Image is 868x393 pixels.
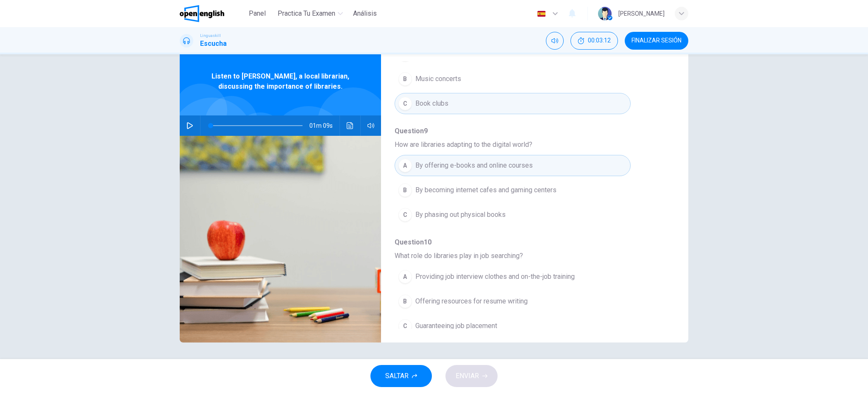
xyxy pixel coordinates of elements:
button: Análisis [350,6,380,21]
a: OpenEnglish logo [180,5,244,22]
button: CGuaranteeing job placement [395,315,631,337]
button: 00:03:12 [570,32,618,50]
span: 00:03:12 [588,37,611,44]
span: SALTAR [385,370,409,382]
img: OpenEnglish logo [180,5,224,22]
button: BBy becoming internet cafes and gaming centers [395,180,631,201]
span: By becoming internet cafes and gaming centers [415,185,556,195]
div: Ocultar [570,32,618,50]
span: Question 10 [395,237,661,247]
h1: Escucha [200,39,227,49]
button: CBy phasing out physical books [395,204,631,225]
img: Profile picture [598,7,612,20]
span: How are libraries adapting to the digital world? [395,140,661,150]
button: BMusic concerts [395,68,631,90]
div: C [398,319,412,333]
span: Linguaskill [200,33,221,39]
img: es [536,11,547,17]
span: 01m 09s [309,115,339,136]
div: C [398,97,412,110]
span: What role do libraries play in job searching? [395,251,661,261]
div: B [398,72,412,86]
button: Practica tu examen [274,6,346,21]
div: [PERSON_NAME] [618,8,665,19]
button: SALTAR [370,365,432,387]
span: Guaranteeing job placement [415,321,497,331]
img: Listen to Tom, a local librarian, discussing the importance of libraries. [180,136,381,342]
button: FINALIZAR SESIÓN [625,32,688,50]
span: By phasing out physical books [415,210,506,220]
span: Music concerts [415,74,461,84]
span: Providing job interview clothes and on-the-job training [415,272,575,282]
button: AProviding job interview clothes and on-the-job training [395,266,631,287]
button: BOffering resources for resume writing [395,291,631,312]
button: Haz clic para ver la transcripción del audio [343,115,357,136]
span: FINALIZAR SESIÓN [632,37,682,44]
button: Panel [244,6,271,21]
span: By offering e-books and online courses [415,160,533,171]
button: ABy offering e-books and online courses [395,155,631,176]
div: B [398,295,412,308]
span: Practica tu examen [278,8,335,19]
div: A [398,159,412,172]
span: Book clubs [415,98,448,109]
button: CBook clubs [395,93,631,114]
span: Offering resources for resume writing [415,296,528,306]
div: B [398,183,412,197]
div: Silenciar [546,32,564,50]
span: Listen to [PERSON_NAME], a local librarian, discussing the importance of libraries. [207,71,353,92]
span: Question 9 [395,126,661,136]
div: A [398,270,412,284]
span: Panel [249,8,266,19]
div: C [398,208,412,222]
span: Análisis [353,8,377,19]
